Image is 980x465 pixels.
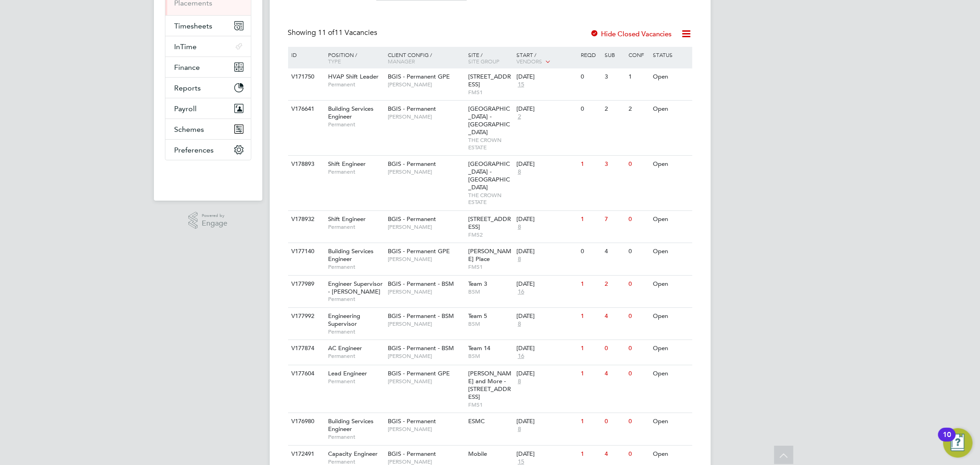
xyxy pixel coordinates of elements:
[289,101,322,118] div: V176641
[602,340,626,357] div: 0
[651,47,691,62] div: Status
[516,73,576,81] div: [DATE]
[516,255,522,263] span: 8
[388,113,464,120] span: [PERSON_NAME]
[289,276,322,293] div: V177989
[627,308,651,325] div: 0
[318,28,378,37] span: 11 Vacancies
[289,211,322,228] div: V178932
[468,89,512,96] span: FMS1
[468,417,485,425] span: ESMC
[516,320,522,328] span: 8
[627,211,651,228] div: 0
[321,47,385,69] div: Position /
[516,280,576,288] div: [DATE]
[388,417,436,425] span: BGIS - Permanent
[388,223,464,231] span: [PERSON_NAME]
[602,68,626,85] div: 3
[165,170,251,184] a: Go to home page
[516,248,576,255] div: [DATE]
[602,276,626,293] div: 2
[468,450,487,458] span: Mobile
[651,276,691,293] div: Open
[318,28,335,37] span: 11 of
[388,57,415,65] span: Manager
[165,16,251,36] button: Timesheets
[602,101,626,118] div: 2
[468,73,511,88] span: [STREET_ADDRESS]
[388,352,464,360] span: [PERSON_NAME]
[388,73,450,80] span: BGIS - Permanent GPE
[516,418,576,425] div: [DATE]
[627,413,651,430] div: 0
[388,320,464,328] span: [PERSON_NAME]
[165,98,251,119] button: Payroll
[468,215,511,231] span: [STREET_ADDRESS]
[328,105,374,120] span: Building Services Engineer
[288,28,380,38] div: Showing
[516,450,576,458] div: [DATE]
[165,57,251,77] button: Finance
[202,212,227,220] span: Powered by
[165,78,251,98] button: Reports
[468,247,511,263] span: [PERSON_NAME] Place
[627,365,651,382] div: 0
[578,101,602,118] div: 0
[388,450,436,458] span: BGIS - Permanent
[516,168,522,176] span: 8
[516,105,576,113] div: [DATE]
[202,220,227,227] span: Engage
[175,63,200,72] span: Finance
[516,312,576,320] div: [DATE]
[328,433,383,441] span: Permanent
[328,417,374,433] span: Building Services Engineer
[388,105,436,113] span: BGIS - Permanent
[578,340,602,357] div: 1
[175,84,201,92] span: Reports
[328,223,383,231] span: Permanent
[165,170,251,184] img: fastbook-logo-retina.png
[468,401,512,408] span: FMS1
[602,211,626,228] div: 7
[578,156,602,173] div: 1
[175,104,197,113] span: Payroll
[388,344,454,352] span: BGIS - Permanent - BSM
[328,263,383,271] span: Permanent
[627,340,651,357] div: 0
[328,81,383,88] span: Permanent
[627,276,651,293] div: 0
[466,47,514,69] div: Site /
[328,247,374,263] span: Building Services Engineer
[468,312,487,320] span: Team 5
[165,140,251,160] button: Preferences
[468,231,512,238] span: FMS2
[514,47,578,70] div: Start /
[468,280,487,288] span: Team 3
[468,288,512,295] span: BSM
[388,215,436,223] span: BGIS - Permanent
[602,308,626,325] div: 4
[289,156,322,173] div: V178893
[328,215,366,223] span: Shift Engineer
[289,68,322,85] div: V171750
[388,369,450,377] span: BGIS - Permanent GPE
[165,119,251,139] button: Schemes
[328,57,341,65] span: Type
[651,446,691,463] div: Open
[578,68,602,85] div: 0
[578,446,602,463] div: 1
[627,68,651,85] div: 1
[516,345,576,352] div: [DATE]
[516,425,522,433] span: 8
[627,47,651,62] div: Conf
[602,413,626,430] div: 0
[578,211,602,228] div: 1
[651,156,691,173] div: Open
[602,156,626,173] div: 3
[651,211,691,228] div: Open
[289,243,322,260] div: V177140
[468,263,512,271] span: FMS1
[516,57,542,65] span: Vendors
[578,276,602,293] div: 1
[388,247,450,255] span: BGIS - Permanent GPE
